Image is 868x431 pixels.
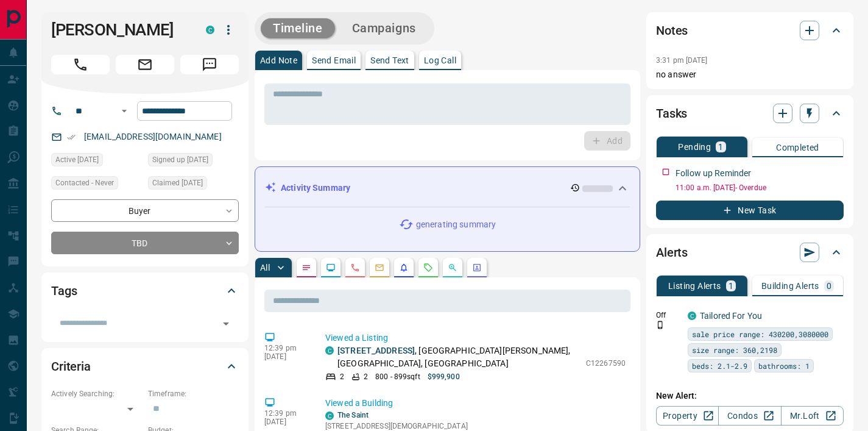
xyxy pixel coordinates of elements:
p: [DATE] [264,418,307,426]
svg: Requests [423,263,433,272]
p: Activity Summary [281,182,350,194]
svg: Emails [375,263,384,272]
p: Building Alerts [761,282,819,290]
p: 12:39 pm [264,344,307,352]
p: New Alert: [656,390,844,402]
span: Signed up [DATE] [152,154,208,166]
a: The Saint [337,411,369,419]
h2: Tasks [656,104,687,123]
p: 1 [718,143,723,151]
a: Tailored For You [700,311,762,321]
h1: [PERSON_NAME] [51,20,188,40]
span: Claimed [DATE] [152,177,203,189]
span: Message [180,55,239,74]
p: Off [656,310,680,321]
p: $999,900 [428,371,460,382]
div: condos.ca [206,26,214,34]
span: sale price range: 430200,3080000 [692,328,828,340]
div: Tasks [656,99,844,128]
a: [STREET_ADDRESS] [337,346,415,355]
p: 1 [729,282,733,290]
span: Active [DATE] [55,154,99,166]
a: Property [656,406,719,426]
p: generating summary [416,218,496,231]
p: Listing Alerts [668,282,721,290]
svg: Calls [350,263,360,272]
button: Campaigns [340,18,428,38]
p: 3:31 pm [DATE] [656,56,708,65]
div: Thu Sep 04 2025 [148,176,239,193]
svg: Agent Actions [472,263,482,272]
div: Notes [656,16,844,45]
p: All [260,263,270,272]
button: New Task [656,201,844,220]
p: [DATE] [264,352,307,361]
p: 800 - 899 sqft [375,371,420,382]
p: Actively Searching: [51,388,142,399]
span: beds: 2.1-2.9 [692,360,747,372]
div: Activity Summary [265,177,630,199]
span: Email [116,55,174,74]
p: C12267590 [586,358,626,369]
span: Call [51,55,110,74]
p: Add Note [260,56,297,65]
svg: Opportunities [448,263,457,272]
h2: Tags [51,281,77,301]
h2: Criteria [51,357,91,376]
p: 2 [340,371,344,382]
p: 2 [364,371,368,382]
h2: Notes [656,21,688,40]
svg: Lead Browsing Activity [326,263,336,272]
div: condos.ca [325,346,334,355]
h2: Alerts [656,243,688,262]
svg: Notes [302,263,311,272]
p: Send Text [370,56,409,65]
div: Criteria [51,352,239,381]
svg: Email Verified [67,133,76,141]
div: condos.ca [688,312,696,320]
p: Send Email [312,56,356,65]
p: 11:00 a.m. [DATE] - Overdue [676,182,844,193]
p: , [GEOGRAPHIC_DATA][PERSON_NAME], [GEOGRAPHIC_DATA], [GEOGRAPHIC_DATA] [337,344,580,370]
p: Completed [776,143,819,152]
p: 0 [827,282,831,290]
button: Timeline [261,18,335,38]
div: TBD [51,232,239,254]
span: bathrooms: 1 [758,360,810,372]
p: Viewed a Building [325,397,626,410]
div: Sat Sep 13 2025 [51,153,142,170]
div: condos.ca [325,411,334,420]
p: no answer [656,68,844,81]
p: Viewed a Listing [325,332,626,344]
p: Follow up Reminder [676,167,751,180]
a: [EMAIL_ADDRESS][DOMAIN_NAME] [84,132,222,141]
p: Log Call [424,56,456,65]
div: Mon Jun 24 2019 [148,153,239,170]
div: Buyer [51,199,239,222]
svg: Push Notification Only [656,321,665,329]
a: Condos [718,406,781,426]
p: Pending [678,143,711,151]
div: Tags [51,276,239,305]
button: Open [117,104,132,118]
svg: Listing Alerts [399,263,409,272]
button: Open [217,315,235,332]
p: Timeframe: [148,388,239,399]
span: size range: 360,2198 [692,344,777,356]
p: 12:39 pm [264,409,307,418]
a: Mr.Loft [781,406,844,426]
div: Alerts [656,238,844,267]
span: Contacted - Never [55,177,114,189]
